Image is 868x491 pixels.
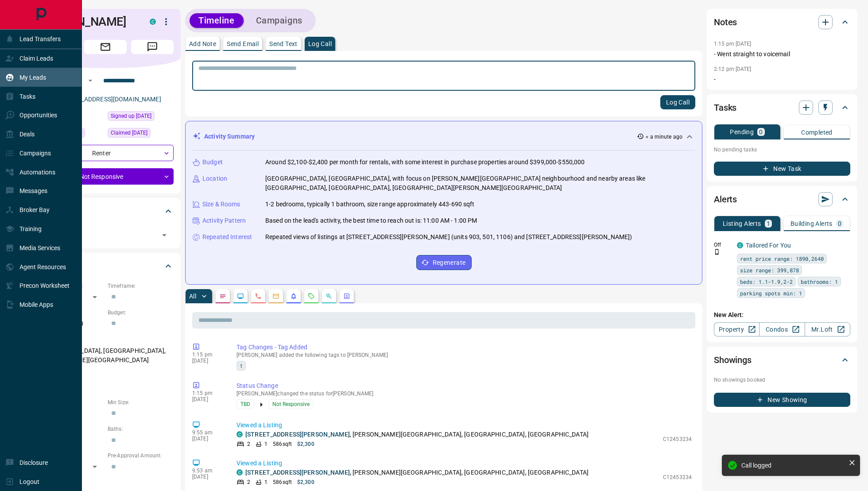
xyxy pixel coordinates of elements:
[714,249,720,255] svg: Push Notification Only
[759,129,763,135] p: 0
[714,393,850,407] button: New Showing
[131,40,174,54] span: Message
[660,95,695,109] button: Log Call
[265,158,585,167] p: Around $2,100-$2,400 per month for rentals, with some interest in purchase properties around $399...
[236,343,692,352] p: Tag Changes - Tag Added
[663,473,692,481] p: C12453234
[236,459,692,468] p: Viewed a Listing
[37,15,136,29] h1: [PERSON_NAME]
[272,293,279,300] svg: Emails
[204,132,255,141] p: Activity Summary
[236,469,243,476] div: condos.ca
[236,381,692,390] p: Status Change
[714,97,850,118] div: Tasks
[714,101,736,115] h2: Tasks
[37,478,174,486] p: Credit Score:
[192,468,223,474] p: 9:53 am
[714,75,850,84] p: -
[202,174,227,183] p: Location
[714,41,752,47] p: 1:15 pm [DATE]
[297,440,314,448] p: $2,300
[236,390,692,397] p: [PERSON_NAME] changed the status for [PERSON_NAME]
[714,353,752,367] h2: Showings
[663,435,692,443] p: C12453234
[192,358,223,364] p: [DATE]
[730,129,754,135] p: Pending
[245,430,589,439] p: , [PERSON_NAME][GEOGRAPHIC_DATA], [GEOGRAPHIC_DATA], [GEOGRAPHIC_DATA]
[227,41,259,47] p: Send Email
[236,431,243,437] div: condos.ca
[740,254,824,263] span: rent price range: 1890,2640
[714,189,850,210] div: Alerts
[714,376,850,384] p: No showings booked
[723,220,761,227] p: Listing Alerts
[37,145,174,161] div: Renter
[219,293,226,300] svg: Notes
[740,277,793,286] span: beds: 1.1-1.9,2-2
[111,128,147,137] span: Claimed [DATE]
[759,322,805,336] a: Condos
[202,216,246,225] p: Activity Pattern
[297,478,314,486] p: $2,300
[247,478,250,486] p: 2
[714,322,759,336] a: Property
[108,398,174,406] p: Min Size:
[236,352,692,358] p: [PERSON_NAME] added the following tags to [PERSON_NAME]
[240,361,243,370] span: 1
[714,192,737,206] h2: Alerts
[269,41,298,47] p: Send Text
[192,436,223,442] p: [DATE]
[61,96,161,103] a: [EMAIL_ADDRESS][DOMAIN_NAME]
[237,293,244,300] svg: Lead Browsing Activity
[737,242,743,248] div: condos.ca
[308,293,315,300] svg: Requests
[290,293,297,300] svg: Listing Alerts
[108,111,174,124] div: Thu Oct 02 2025
[37,336,174,344] p: Areas Searched:
[714,162,850,176] button: New Task
[108,452,174,460] p: Pre-Approval Amount:
[416,255,472,270] button: Regenerate
[273,478,292,486] p: 586 sqft
[158,229,170,241] button: Open
[192,352,223,358] p: 1:15 pm
[247,440,250,448] p: 2
[714,143,850,156] p: No pending tasks
[265,216,477,225] p: Based on the lead's activity, the best time to reach out is: 11:00 AM - 1:00 PM
[192,474,223,480] p: [DATE]
[801,129,833,135] p: Completed
[714,15,737,29] h2: Notes
[202,158,223,167] p: Budget
[190,13,244,28] button: Timeline
[236,421,692,430] p: Viewed a Listing
[741,462,845,469] div: Call logged
[240,400,250,409] span: TBD
[740,289,802,298] span: parking spots min: 1
[37,168,174,185] div: Not Responsive
[265,174,695,193] p: [GEOGRAPHIC_DATA], [GEOGRAPHIC_DATA], with focus on [PERSON_NAME][GEOGRAPHIC_DATA] neighbourhood ...
[746,242,791,249] a: Tailored For You
[192,390,223,396] p: 1:15 pm
[108,128,174,140] div: Thu Oct 02 2025
[245,468,589,477] p: , [PERSON_NAME][GEOGRAPHIC_DATA], [GEOGRAPHIC_DATA], [GEOGRAPHIC_DATA]
[189,293,196,299] p: All
[202,200,240,209] p: Size & Rooms
[790,220,833,227] p: Building Alerts
[111,112,151,120] span: Signed up [DATE]
[245,431,350,438] a: [STREET_ADDRESS][PERSON_NAME]
[255,293,262,300] svg: Calls
[801,277,838,286] span: bathrooms: 1
[150,19,156,25] div: condos.ca
[646,133,682,141] p: < a minute ago
[740,266,799,274] span: size range: 399,878
[84,40,127,54] span: Email
[264,440,267,448] p: 1
[192,429,223,436] p: 9:55 am
[37,201,174,222] div: Tags
[193,128,695,145] div: Activity Summary< a minute ago
[108,282,174,290] p: Timeframe:
[714,50,850,59] p: - Went straight to voicemail
[714,241,732,249] p: Off
[245,469,350,476] a: [STREET_ADDRESS][PERSON_NAME]
[265,232,632,242] p: Repeated views of listings at [STREET_ADDRESS][PERSON_NAME] (units 903, 501, 1106) and [STREET_AD...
